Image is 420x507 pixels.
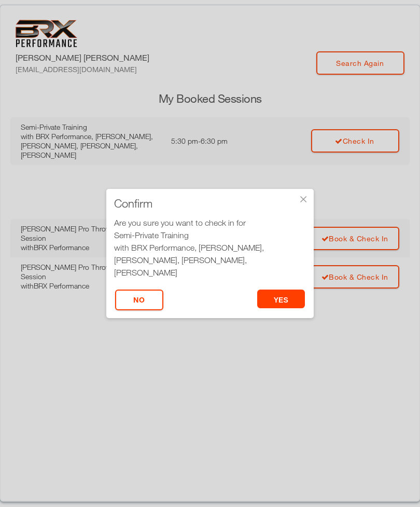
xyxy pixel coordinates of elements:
button: No [115,290,163,310]
span: Confirm [114,198,152,209]
div: Are you sure you want to check in for at 5:30 pm? [114,216,306,291]
button: yes [257,290,305,308]
div: × [298,194,309,204]
div: Semi-Private Training [114,229,306,241]
div: with BRX Performance, [PERSON_NAME], [PERSON_NAME], [PERSON_NAME], [PERSON_NAME] [114,241,306,279]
